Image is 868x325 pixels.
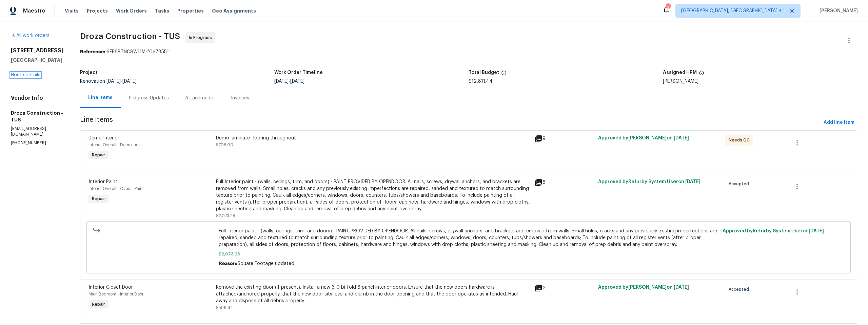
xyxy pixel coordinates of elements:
span: Repair [89,152,108,158]
span: $706.00 [216,143,233,147]
span: Geo Assignments [212,7,256,14]
span: Repair [89,301,108,308]
span: - [106,79,137,84]
span: [DATE] [674,136,689,140]
span: [DATE] [274,79,289,84]
span: [GEOGRAPHIC_DATA], [GEOGRAPHIC_DATA] + 1 [681,7,785,14]
span: Tasks [155,8,169,13]
span: Demo Interior [88,136,119,140]
span: [PERSON_NAME] [817,7,858,14]
span: Interior Closet Door [88,285,133,290]
div: 2 [534,284,594,292]
span: Approved by Refurby System User on [723,229,824,233]
span: Interior Overall - Demolition [88,143,141,147]
span: In Progress [189,34,215,41]
span: [DATE] [106,79,121,84]
span: Properties [177,7,204,14]
div: Attachments [185,95,215,101]
span: [DATE] [674,285,689,290]
span: Reason: [219,261,237,266]
span: Visits [65,7,79,14]
h5: Assigned HPM [663,70,697,75]
div: Full Interior paint - (walls, ceilings, trim, and doors) - PAINT PROVIDED BY OPENDOOR. All nails,... [216,178,530,212]
span: Approved by Refurby System User on [598,179,701,184]
h5: [GEOGRAPHIC_DATA] [11,57,64,63]
button: Add line item [821,116,857,129]
div: Line Items [88,94,113,101]
span: Accepted [729,180,752,187]
a: Home details [11,73,40,77]
h5: Droza Construction - TUS [11,110,64,123]
a: All work orders [11,33,50,38]
span: Approved by [PERSON_NAME] on [598,136,689,140]
div: 8 [534,178,594,187]
div: 6FP6BTNCSW11M-f0e785511 [80,49,857,55]
span: [DATE] [122,79,137,84]
span: Work Orders [116,7,147,14]
span: The hpm assigned to this work order. [699,70,704,79]
span: Projects [87,7,108,14]
span: The total cost of line items that have been proposed by Opendoor. This sum includes line items th... [501,70,507,79]
span: Main Bedroom - Interior Door [88,292,143,296]
span: Interior Paint [88,179,117,184]
span: $12,811.44 [469,79,493,84]
h5: Project [80,70,98,75]
span: Accepted [729,286,752,293]
span: $596.84 [216,306,233,310]
span: [DATE] [290,79,304,84]
span: Line Items [80,116,821,129]
span: Repair [89,195,108,202]
span: [DATE] [809,229,824,233]
div: 9 [534,135,594,143]
span: Approved by [PERSON_NAME] on [598,285,689,290]
span: Square Footage updated [237,261,294,266]
span: Add line item [824,118,854,127]
h5: Total Budget [469,70,499,75]
div: Remove the existing door (if present). Install a new 6-0 bi-fold 6 panel interior doors. Ensure t... [216,284,530,304]
span: Droza Construction - TUS [80,32,180,40]
p: [EMAIL_ADDRESS][DOMAIN_NAME] [11,126,64,137]
p: [PHONE_NUMBER] [11,140,64,146]
div: Demo laminate flooring throughout [216,135,530,141]
h5: Work Order Timeline [274,70,323,75]
h4: Vendor Info [11,95,64,101]
div: Invoices [231,95,249,101]
span: $2,073.28 [216,214,235,218]
span: Needs QC [729,137,752,144]
div: Progress Updates [129,95,169,101]
h2: [STREET_ADDRESS] [11,47,64,54]
span: [DATE] [685,179,701,184]
span: Interior Overall - Overall Paint [88,187,144,191]
span: $2,073.28 [219,251,718,257]
b: Reference: [80,50,105,54]
span: Maestro [23,7,45,14]
span: Renovation [80,79,137,84]
div: [PERSON_NAME] [663,79,857,84]
div: 3 [666,4,670,11]
span: - [274,79,304,84]
span: Full Interior paint - (walls, ceilings, trim, and doors) - PAINT PROVIDED BY OPENDOOR. All nails,... [219,228,718,248]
